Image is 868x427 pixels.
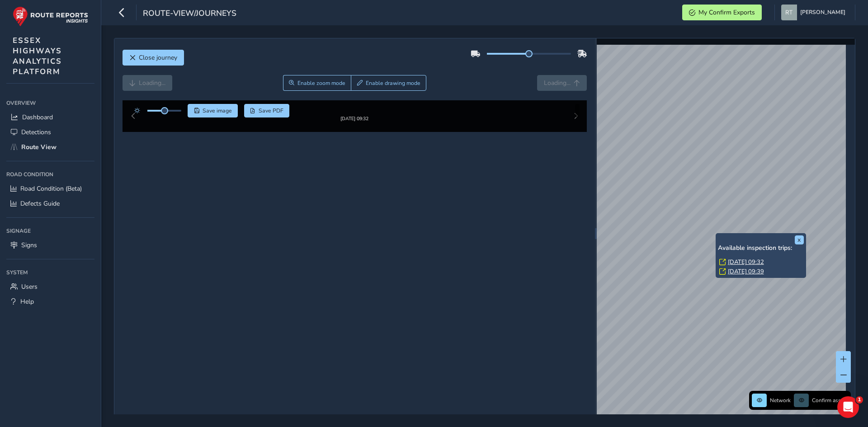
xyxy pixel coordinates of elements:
[800,5,845,20] span: [PERSON_NAME]
[297,80,345,87] span: Enable zoom mode
[21,241,37,249] span: Signs
[203,107,232,114] span: Save image
[728,258,764,266] a: [DATE] 09:32
[13,35,62,77] span: ESSEX HIGHWAYS ANALYTICS PLATFORM
[139,53,177,62] span: Close journey
[6,266,94,279] div: System
[795,235,804,244] button: x
[351,75,426,91] button: Draw
[6,140,94,155] a: Route View
[728,267,764,276] a: [DATE] 09:39
[698,8,755,17] span: My Confirm Exports
[21,128,51,136] span: Detections
[6,294,94,309] a: Help
[6,238,94,253] a: Signs
[856,396,863,404] span: 1
[6,196,94,211] a: Defects Guide
[6,110,94,125] a: Dashboard
[20,199,60,208] span: Defects Guide
[837,396,859,418] iframe: Intercom live chat
[143,8,236,20] span: route-view/journeys
[123,50,184,66] button: Close journey
[6,96,94,110] div: Overview
[21,143,57,151] span: Route View
[283,75,351,91] button: Zoom
[20,297,34,306] span: Help
[259,107,283,114] span: Save PDF
[718,244,804,252] h6: Available inspection trips:
[6,125,94,140] a: Detections
[781,5,797,20] img: diamond-layout
[682,5,762,20] button: My Confirm Exports
[244,104,290,117] button: PDF
[6,181,94,196] a: Road Condition (Beta)
[13,6,88,27] img: rr logo
[781,5,849,20] button: [PERSON_NAME]
[327,114,382,122] img: Thumbnail frame
[22,113,53,122] span: Dashboard
[188,104,238,117] button: Save
[6,168,94,181] div: Road Condition
[327,122,382,129] div: [DATE] 09:32
[6,224,94,238] div: Signage
[770,397,791,404] span: Network
[6,279,94,294] a: Users
[21,282,38,291] span: Users
[20,184,82,193] span: Road Condition (Beta)
[812,397,848,404] span: Confirm assets
[366,80,420,87] span: Enable drawing mode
